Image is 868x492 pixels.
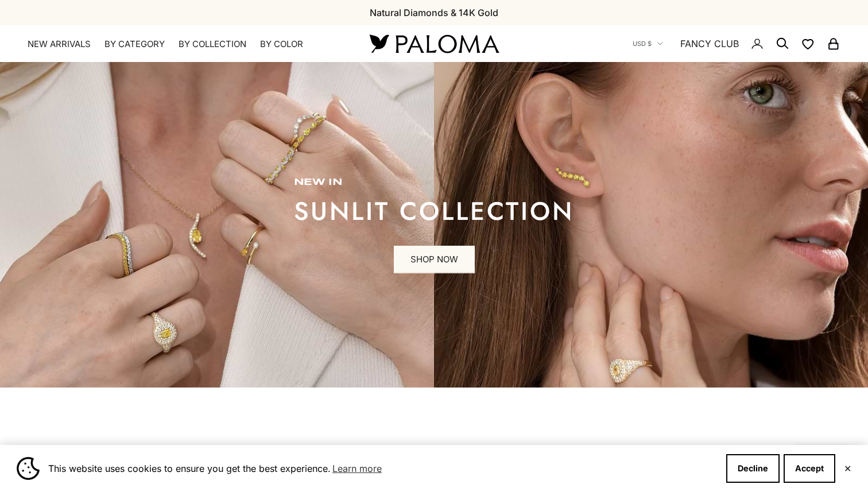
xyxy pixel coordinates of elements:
button: Close [844,465,851,472]
nav: Secondary navigation [633,25,840,62]
p: new in [294,177,574,188]
a: NEW ARRIVALS [28,38,91,50]
nav: Primary navigation [28,38,342,50]
summary: By Category [104,38,165,50]
p: Natural Diamonds & 14K Gold [370,5,498,20]
span: USD $ [633,38,652,49]
a: FANCY CLUB [680,36,739,51]
a: SHOP NOW [394,246,475,273]
button: Decline [726,454,780,483]
button: USD $ [633,38,663,49]
button: Accept [784,454,835,483]
img: Cookie banner [17,457,40,480]
span: This website uses cookies to ensure you get the best experience. [48,460,717,477]
summary: By Color [260,38,303,50]
summary: By Collection [179,38,246,50]
a: Learn more [331,460,383,477]
p: sunlit collection [294,200,574,223]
